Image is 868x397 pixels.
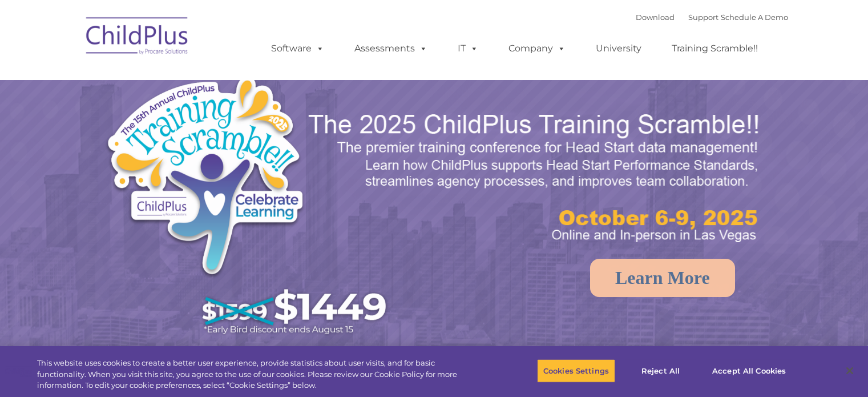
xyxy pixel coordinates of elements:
button: Close [837,358,862,383]
img: ChildPlus by Procare Solutions [80,9,195,66]
a: IT [446,37,490,60]
button: Cookies Settings [537,359,615,383]
a: Learn More [590,259,735,297]
button: Accept All Cookies [706,359,792,383]
a: Schedule A Demo [721,13,788,22]
div: This website uses cookies to create a better user experience, provide statistics about user visit... [37,358,478,391]
a: Company [497,37,577,60]
a: Software [260,37,336,60]
button: Reject All [625,359,696,383]
a: Download [636,13,675,22]
a: University [584,37,653,60]
a: Support [688,13,718,22]
a: Training Scramble!! [660,37,769,60]
a: Assessments [343,37,439,60]
font: | [636,13,788,22]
